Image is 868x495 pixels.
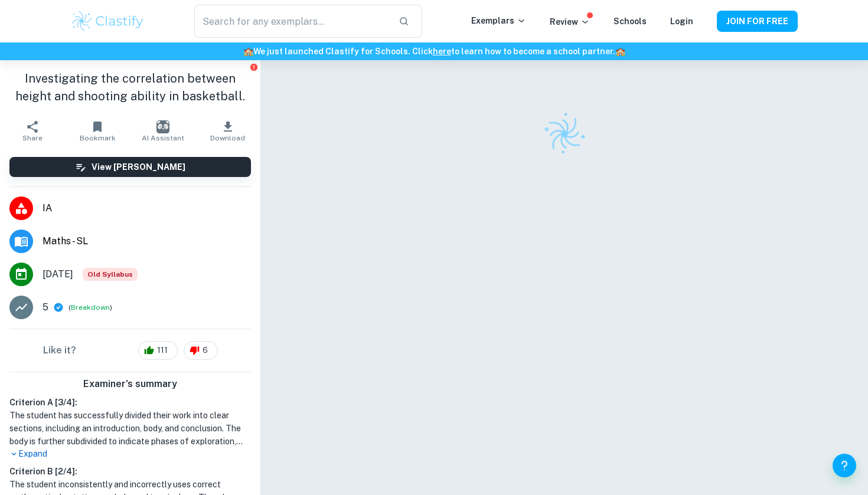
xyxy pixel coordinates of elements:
[195,114,260,147] button: Download
[210,134,245,142] span: Download
[9,70,251,105] h1: Investigating the correlation between height and shooting ability in basketball.
[92,160,185,173] h6: View [PERSON_NAME]
[80,134,116,142] span: Bookmark
[43,343,76,358] h6: Like it?
[9,396,251,409] h6: Criterion A [ 3 / 4 ]:
[43,201,251,215] span: IA
[130,114,195,147] button: AI Assistant
[614,17,647,26] a: Schools
[9,465,251,478] h6: Criterion B [ 2 / 4 ]:
[83,268,138,281] div: Although this IA is written for the old math syllabus (last exam in November 2020), the current I...
[9,448,251,460] p: Expand
[717,11,798,32] button: JOIN FOR FREE
[5,377,256,391] h6: Examiner's summary
[9,409,251,448] h1: The student has successfully divided their work into clear sections, including an introduction, b...
[471,14,526,27] p: Exemplars
[550,15,590,28] p: Review
[184,341,218,360] div: 6
[151,345,174,356] span: 111
[243,47,253,56] span: 🏫
[65,114,130,147] button: Bookmark
[615,47,625,56] span: 🏫
[9,157,251,177] button: View [PERSON_NAME]
[433,47,451,56] a: here
[833,454,856,477] button: Help and Feedback
[43,267,73,281] span: [DATE]
[156,120,169,133] img: AI Assistant
[71,302,110,313] button: Breakdown
[196,345,214,356] span: 6
[43,234,251,248] span: Maths - SL
[22,134,43,142] span: Share
[138,341,178,360] div: 111
[249,63,258,71] button: Report issue
[68,302,112,313] span: ( )
[670,17,693,26] a: Login
[83,268,138,281] span: Old Syllabus
[142,134,184,142] span: AI Assistant
[43,300,48,314] p: 5
[70,9,145,33] img: Clastify logo
[194,5,389,38] input: Search for any exemplars...
[2,45,866,58] h6: We just launched Clastify for Schools. Click to learn how to become a school partner.
[535,105,593,163] img: Clastify logo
